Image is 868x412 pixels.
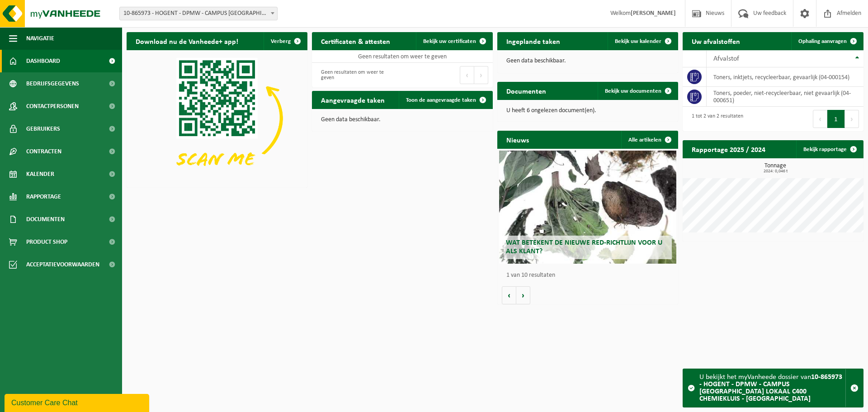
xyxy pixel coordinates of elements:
button: Vorige [502,286,516,304]
span: Kalender [26,163,54,185]
td: toners, inktjets, recycleerbaar, gevaarlijk (04-000154) [707,67,863,87]
span: Navigatie [26,27,54,50]
strong: 10-865973 - HOGENT - DPMW - CAMPUS [GEOGRAPHIC_DATA] LOKAAL C400 CHEMIEKLUIS - [GEOGRAPHIC_DATA] [699,374,842,403]
button: Volgende [516,286,530,304]
button: Next [474,66,488,84]
div: 1 tot 2 van 2 resultaten [687,109,743,129]
h2: Documenten [497,82,555,99]
a: Alle artikelen [621,131,677,149]
h3: Tonnage [687,163,863,174]
span: Documenten [26,208,65,231]
h2: Rapportage 2025 / 2024 [683,140,774,158]
span: Wat betekent de nieuwe RED-richtlijn voor u als klant? [506,239,662,255]
a: Toon de aangevraagde taken [399,91,492,109]
a: Wat betekent de nieuwe RED-richtlijn voor u als klant? [499,151,676,264]
button: Previous [460,66,474,84]
span: Ophaling aanvragen [798,38,847,44]
span: 10-865973 - HOGENT - DPMW - CAMPUS SCHOONMEERSEN LOKAAL C400 CHEMIEKLUIS - GENT [119,7,278,20]
span: Bekijk uw certificaten [423,38,476,44]
span: Rapportage [26,185,61,208]
td: Geen resultaten om weer te geven [312,50,493,63]
a: Bekijk uw kalender [608,32,677,50]
span: Bedrijfsgegevens [26,72,79,95]
span: Product Shop [26,231,67,253]
a: Bekijk rapportage [796,140,863,158]
div: Geen resultaten om weer te geven [316,65,398,85]
span: Bekijk uw kalender [615,38,661,44]
h2: Aangevraagde taken [312,91,394,109]
p: 1 van 10 resultaten [506,272,674,279]
a: Bekijk uw documenten [598,82,677,100]
h2: Ingeplande taken [497,32,569,50]
h2: Download nu de Vanheede+ app! [127,32,247,50]
span: Acceptatievoorwaarden [26,253,99,276]
p: Geen data beschikbaar. [321,117,484,123]
button: Next [845,110,859,128]
h2: Nieuws [497,131,538,148]
span: 10-865973 - HOGENT - DPMW - CAMPUS SCHOONMEERSEN LOKAAL C400 CHEMIEKLUIS - GENT [120,7,277,20]
div: U bekijkt het myVanheede dossier van [699,369,845,407]
button: 1 [827,110,845,128]
span: Contracten [26,140,61,163]
p: U heeft 6 ongelezen document(en). [506,108,669,114]
a: Ophaling aanvragen [791,32,863,50]
td: toners, poeder, niet-recycleerbaar, niet gevaarlijk (04-000651) [707,87,863,107]
span: Verberg [271,38,291,44]
iframe: chat widget [5,392,151,412]
h2: Uw afvalstoffen [683,32,749,50]
button: Previous [813,110,827,128]
span: Afvalstof [713,55,739,62]
span: Toon de aangevraagde taken [406,97,476,103]
span: 2024: 0,046 t [687,169,863,174]
span: Dashboard [26,50,60,72]
strong: [PERSON_NAME] [631,10,676,17]
a: Bekijk uw certificaten [416,32,492,50]
img: Download de VHEPlus App [127,50,307,186]
span: Gebruikers [26,118,60,140]
span: Contactpersonen [26,95,79,118]
button: Verberg [264,32,307,50]
h2: Certificaten & attesten [312,32,399,50]
p: Geen data beschikbaar. [506,58,669,64]
span: Bekijk uw documenten [605,88,661,94]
